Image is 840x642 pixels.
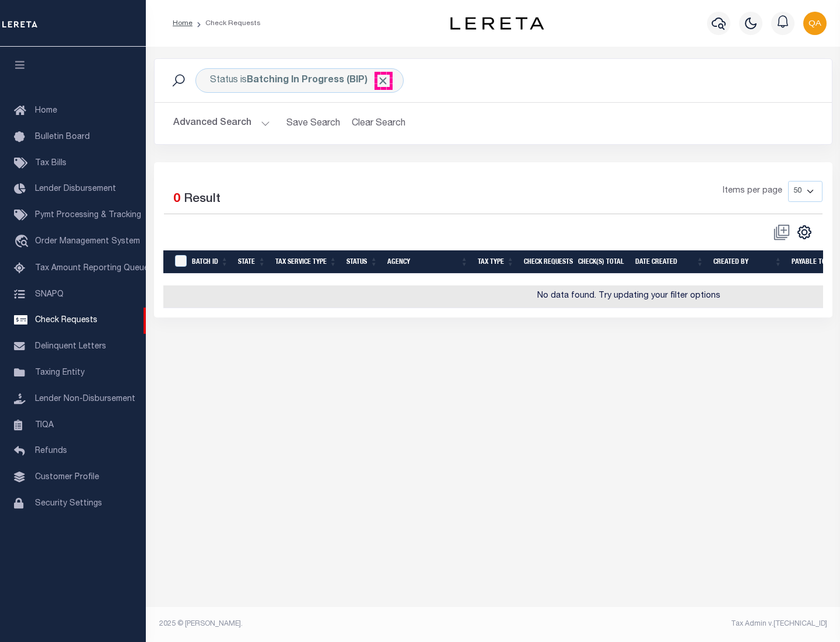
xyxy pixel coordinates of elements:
[35,395,135,403] span: Lender Non-Disbursement
[519,250,573,274] th: Check Requests
[377,75,389,87] span: Click to Remove
[173,20,192,27] a: Home
[247,76,389,85] b: Batching In Progress (BIP)
[502,619,827,629] div: Tax Admin v.[TECHNICAL_ID]
[35,211,141,219] span: Pymt Processing & Tracking
[803,12,827,35] img: svg+xml;base64,PHN2ZyB4bWxucz0iaHR0cDovL3d3dy53My5vcmcvMjAwMC9zdmciIHBvaW50ZXItZXZlbnRzPSJub25lIi...
[150,619,494,629] div: 2025 © [PERSON_NAME].
[35,447,67,455] span: Refunds
[35,264,149,273] span: Tax Amount Reporting Queue
[35,159,66,168] span: Tax Bills
[383,250,473,274] th: Agency: activate to sort column ascending
[173,112,270,135] button: Advanced Search
[35,290,64,298] span: SNAPQ
[35,107,57,115] span: Home
[35,343,106,351] span: Delinquent Letters
[35,500,102,508] span: Security Settings
[233,250,271,274] th: State: activate to sort column ascending
[35,421,54,429] span: TIQA
[573,250,631,274] th: Check(s) Total
[195,68,404,93] div: Status is
[14,235,33,250] i: travel_explore
[271,250,342,274] th: Tax Service Type: activate to sort column ascending
[173,193,180,205] span: 0
[342,250,383,274] th: Status: activate to sort column ascending
[187,250,233,274] th: Batch Id: activate to sort column ascending
[35,133,90,141] span: Bulletin Board
[279,112,347,135] button: Save Search
[631,250,709,274] th: Date Created: activate to sort column ascending
[192,18,261,29] li: Check Requests
[35,185,116,193] span: Lender Disbursement
[347,112,411,135] button: Clear Search
[723,185,782,198] span: Items per page
[35,473,99,481] span: Customer Profile
[35,369,85,377] span: Taxing Entity
[450,17,544,30] img: logo-dark.svg
[184,190,220,209] label: Result
[473,250,519,274] th: Tax Type: activate to sort column ascending
[35,316,97,325] span: Check Requests
[709,250,787,274] th: Created By: activate to sort column ascending
[35,238,140,246] span: Order Management System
